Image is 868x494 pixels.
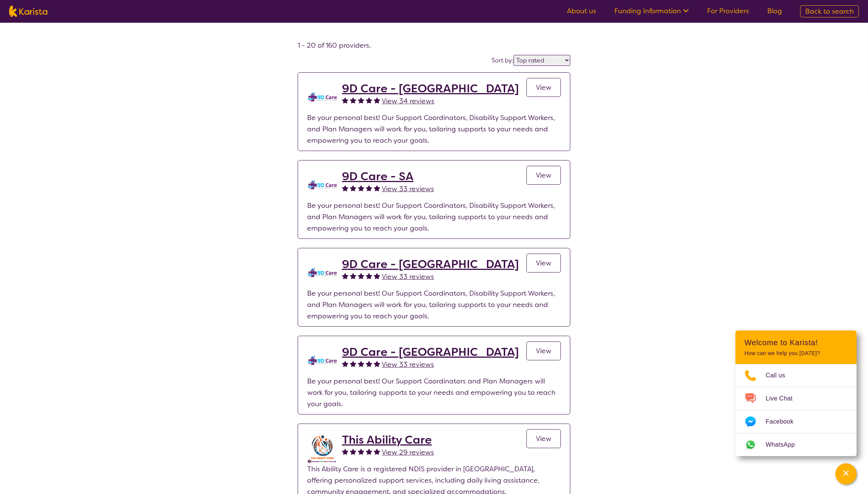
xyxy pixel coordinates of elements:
img: fullstar [366,360,372,367]
span: View [536,259,551,268]
span: View [536,346,551,355]
img: fullstar [342,273,348,279]
a: View 33 reviews [382,271,434,282]
h4: 1 - 20 of 160 providers . [298,41,570,50]
a: View 29 reviews [382,447,434,458]
img: fullstar [342,185,348,191]
span: Call us [766,370,795,381]
p: Be your personal best! Our Support Coordinators, Disability Support Workers, and Plan Managers wi... [307,112,561,146]
img: fullstar [358,360,364,367]
img: zklkmrpc7cqrnhnbeqm0.png [307,82,337,112]
img: fullstar [374,360,380,367]
button: Channel Menu [835,463,857,485]
a: View 33 reviews [382,359,434,370]
a: For Providers [707,6,749,16]
img: fullstar [374,448,380,455]
span: Back to search [805,7,854,16]
span: View [536,434,551,443]
img: fullstar [374,273,380,279]
a: 9D Care - [GEOGRAPHIC_DATA] [342,257,519,271]
p: Be your personal best! Our Support Coordinators, Disability Support Workers, and Plan Managers wi... [307,288,561,322]
img: Karista logo [9,6,47,17]
img: tm0unixx98hwpl6ajs3b.png [307,170,337,200]
img: fullstar [342,448,348,455]
img: fullstar [366,273,372,279]
img: fullstar [358,273,364,279]
span: Live Chat [766,393,802,404]
img: fullstar [358,185,364,191]
img: fullstar [358,448,364,455]
span: View [536,83,551,92]
img: fullstar [374,97,380,103]
a: View [526,429,561,448]
a: View [526,254,561,273]
div: Channel Menu [735,330,857,456]
a: View [526,78,561,97]
ul: Choose channel [735,364,857,456]
img: fullstar [342,360,348,367]
img: fullstar [358,97,364,103]
span: View 29 reviews [382,448,434,457]
a: Funding Information [614,6,689,16]
img: gsdcjusr4h8ax57pm8t9.jpg [307,433,337,463]
p: Be your personal best! Our Support Coordinators, Disability Support Workers, and Plan Managers wi... [307,200,561,234]
span: View 33 reviews [382,360,434,369]
span: View 33 reviews [382,272,434,281]
a: 9D Care - [GEOGRAPHIC_DATA] [342,345,519,359]
a: 9D Care - SA [342,170,434,183]
p: Be your personal best! Our Support Coordinators and Plan Managers will work for you, tailoring su... [307,376,561,410]
a: Back to search [800,5,859,17]
img: l4aty9ni5vo8flrqveaj.png [307,257,337,288]
img: fullstar [374,185,380,191]
span: Facebook [766,416,802,427]
h2: Welcome to Karista! [745,338,848,347]
img: fullstar [350,97,356,103]
a: View 34 reviews [382,95,434,107]
a: View [526,341,561,360]
span: View [536,171,551,180]
img: fullstar [366,185,372,191]
span: View 33 reviews [382,184,434,193]
span: View 34 reviews [382,97,434,106]
img: fullstar [350,360,356,367]
a: View [526,166,561,185]
a: This Ability Care [342,433,434,447]
img: fullstar [350,273,356,279]
a: About us [567,6,596,16]
img: udoxtvw1zwmha9q2qzsy.png [307,345,337,376]
a: 9D Care - [GEOGRAPHIC_DATA] [342,82,519,95]
img: fullstar [350,185,356,191]
span: WhatsApp [766,439,804,450]
a: Web link opens in a new tab. [735,433,857,456]
a: View 33 reviews [382,183,434,195]
img: fullstar [366,448,372,455]
label: Sort by: [492,56,514,64]
img: fullstar [350,448,356,455]
a: Blog [767,6,782,16]
p: How can we help you [DATE]? [745,350,848,357]
img: fullstar [342,97,348,103]
img: fullstar [366,97,372,103]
